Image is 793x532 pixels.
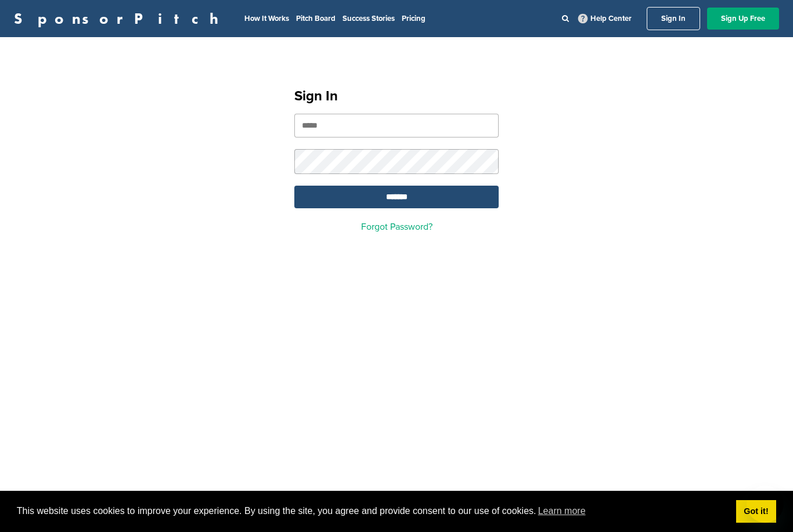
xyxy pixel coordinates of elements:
a: Forgot Password? [361,221,432,233]
a: How It Works [244,14,289,23]
span: This website uses cookies to improve your experience. By using the site, you agree and provide co... [17,502,727,520]
a: Pricing [402,14,426,23]
a: Pitch Board [296,14,336,23]
iframe: Button to launch messaging window [747,486,784,523]
a: Success Stories [343,14,395,23]
a: SponsorPitch [14,11,226,26]
a: Help Center [576,12,634,26]
a: learn more about cookies [536,502,587,520]
h1: Sign In [294,86,499,107]
a: dismiss cookie message [736,500,776,523]
a: Sign In [647,7,700,30]
a: Sign Up Free [707,8,779,30]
